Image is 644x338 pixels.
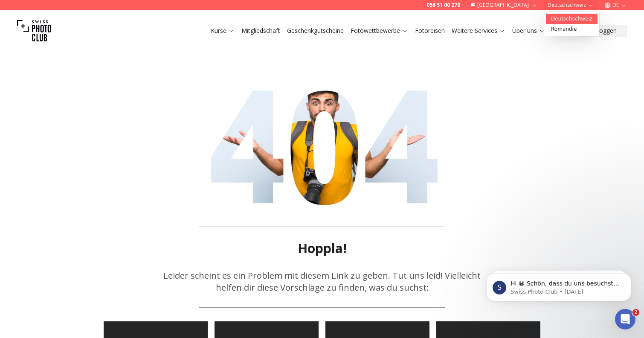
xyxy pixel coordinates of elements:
a: Über uns [512,26,545,35]
iframe: Intercom notifications message [473,255,644,315]
button: Kurse [207,25,238,37]
button: Mitgliedschaft [238,25,284,37]
button: Weitere Services [448,25,509,37]
span: 2 [632,309,639,316]
p: Leider scheint es ein Problem mit diesem Link zu geben. Tut uns leid! Vielleicht helfen dir diese... [158,270,486,294]
a: Romandie [546,24,598,34]
button: Geschenkgutscheine [284,25,347,37]
a: Weitere Services [452,26,505,35]
a: 058 51 00 270 [426,2,460,9]
img: 404 [199,75,445,213]
div: Deutschschweiz [544,12,599,36]
a: Fotoreisen [415,26,445,35]
a: Deutschschweiz [546,14,598,24]
a: Kurse [211,26,235,35]
button: Einloggen [580,25,627,37]
a: Geschenkgutscheine [287,26,344,35]
a: Mitgliedschaft [241,26,280,35]
a: Fotowettbewerbe [351,26,408,35]
iframe: Intercom live chat [615,309,635,329]
button: Fotowettbewerbe [347,25,412,37]
button: Fotoreisen [412,25,448,37]
img: Swiss photo club [17,14,51,48]
button: Über uns [509,25,548,37]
